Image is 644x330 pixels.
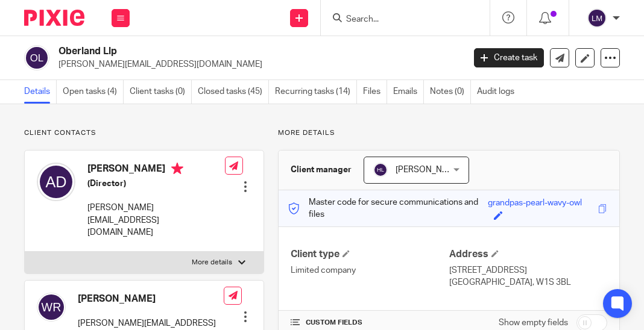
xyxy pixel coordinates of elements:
[87,178,225,190] h5: (Director)
[278,128,620,138] p: More details
[37,163,75,201] img: svg%3E
[171,163,183,175] i: Primary
[130,80,192,104] a: Client tasks (0)
[373,163,388,177] img: svg%3E
[477,80,520,104] a: Audit logs
[63,80,124,104] a: Open tasks (4)
[58,58,456,70] p: [PERSON_NAME][EMAIL_ADDRESS][DOMAIN_NAME]
[291,264,449,276] p: Limited company
[488,197,582,211] div: grandpas-pearl-wavy-owl
[24,128,264,138] p: Client contacts
[449,264,607,276] p: [STREET_ADDRESS]
[291,164,352,176] h3: Client manager
[87,163,225,178] h4: [PERSON_NAME]
[396,166,462,174] span: [PERSON_NAME]
[587,8,607,28] img: svg%3E
[449,248,607,261] h4: Address
[78,293,224,305] h4: [PERSON_NAME]
[393,80,424,104] a: Emails
[345,14,453,25] input: Search
[499,317,568,329] label: Show empty fields
[449,276,607,288] p: [GEOGRAPHIC_DATA], W1S 3BL
[474,48,544,67] a: Create task
[87,202,225,238] p: [PERSON_NAME][EMAIL_ADDRESS][DOMAIN_NAME]
[24,10,84,26] img: Pixie
[37,293,66,322] img: svg%3E
[363,80,387,104] a: Files
[430,80,471,104] a: Notes (0)
[192,258,232,267] p: More details
[291,318,449,328] h4: CUSTOM FIELDS
[288,196,488,221] p: Master code for secure communications and files
[24,80,57,104] a: Details
[275,80,357,104] a: Recurring tasks (14)
[24,45,49,70] img: svg%3E
[58,45,376,58] h2: Oberland Llp
[198,80,269,104] a: Closed tasks (45)
[291,248,449,261] h4: Client type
